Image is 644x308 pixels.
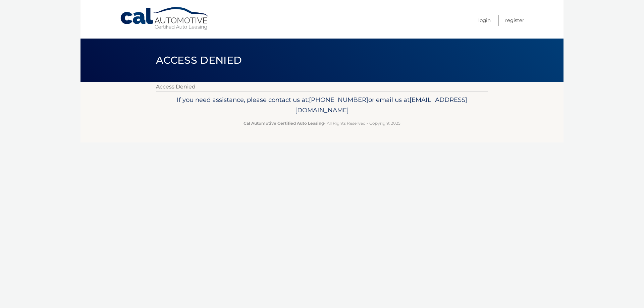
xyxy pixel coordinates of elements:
a: Register [505,15,524,26]
p: Access Denied [156,82,488,91]
p: - All Rights Reserved - Copyright 2025 [160,120,484,127]
strong: Cal Automotive Certified Auto Leasing [244,121,324,126]
span: [PHONE_NUMBER] [309,96,368,104]
a: Cal Automotive [120,7,210,30]
span: Access Denied [156,54,242,66]
a: Login [478,15,491,26]
p: If you need assistance, please contact us at: or email us at [160,95,484,116]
